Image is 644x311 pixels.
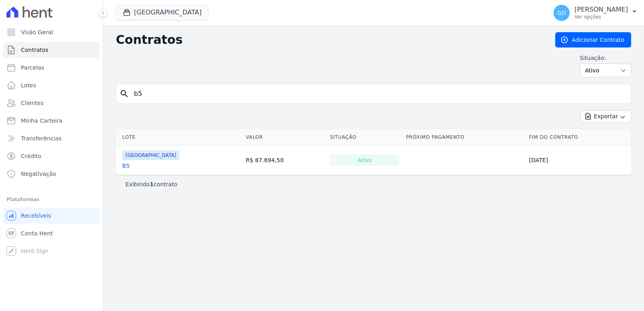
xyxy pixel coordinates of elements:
a: Conta Hent [3,225,99,241]
a: Crédito [3,148,99,164]
a: Parcelas [3,60,99,76]
th: Fim do Contrato [526,129,631,146]
input: Buscar por nome do lote [129,86,628,102]
span: Visão Geral [21,28,53,36]
p: Ver opções [574,14,628,20]
span: Recebíveis [21,212,51,220]
button: Exportar [580,110,631,123]
span: Contratos [21,46,48,54]
a: Clientes [3,95,99,111]
i: search [119,89,129,99]
a: Negativação [3,166,99,182]
span: Crédito [21,152,41,160]
span: Transferências [21,134,62,142]
a: Contratos [3,42,99,58]
a: B5 [122,162,130,170]
label: Situação: [580,54,631,62]
button: [GEOGRAPHIC_DATA] [116,5,208,20]
div: Ativo [330,154,399,166]
a: Lotes [3,77,99,93]
a: Transferências [3,130,99,146]
button: GD [PERSON_NAME] Ver opções [547,2,644,24]
div: Plataformas [6,195,96,204]
span: Parcelas [21,64,44,72]
td: R$ 87.694,50 [243,146,327,175]
th: Próximo Pagamento [403,129,526,146]
th: Situação [327,129,403,146]
span: Negativação [21,170,56,178]
th: Valor [243,129,327,146]
p: [PERSON_NAME] [574,6,628,14]
b: 1 [150,181,154,187]
a: Recebíveis [3,208,99,224]
span: [GEOGRAPHIC_DATA] [122,150,179,160]
p: Exibindo contrato [126,180,177,188]
span: Minha Carteira [21,117,62,125]
td: [DATE] [526,146,631,175]
span: Clientes [21,99,43,107]
h2: Contratos [116,33,542,47]
span: Conta Hent [21,229,53,237]
span: GD [557,10,566,16]
a: Visão Geral [3,24,99,40]
span: Lotes [21,81,36,89]
a: Minha Carteira [3,113,99,129]
a: Adicionar Contrato [555,32,631,47]
th: Lote [116,129,243,146]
